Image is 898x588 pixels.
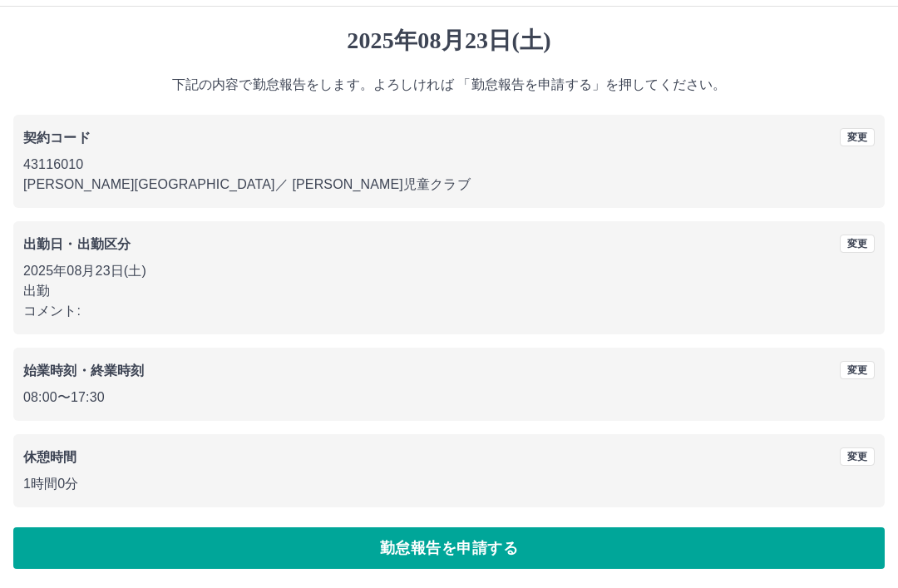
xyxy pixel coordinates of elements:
[23,155,875,175] p: 43116010
[23,363,144,378] b: 始業時刻・終業時刻
[23,301,875,321] p: コメント:
[23,261,875,281] p: 2025年08月23日(土)
[13,27,885,55] h1: 2025年08月23日(土)
[840,361,875,379] button: 変更
[23,474,875,494] p: 1時間0分
[23,131,91,145] b: 契約コード
[23,175,875,195] p: [PERSON_NAME][GEOGRAPHIC_DATA] ／ [PERSON_NAME]児童クラブ
[840,128,875,146] button: 変更
[13,527,885,569] button: 勤怠報告を申請する
[23,450,77,464] b: 休憩時間
[23,237,131,251] b: 出勤日・出勤区分
[23,388,875,408] p: 08:00 〜 17:30
[13,75,885,95] p: 下記の内容で勤怠報告をします。よろしければ 「勤怠報告を申請する」を押してください。
[840,235,875,253] button: 変更
[23,281,875,301] p: 出勤
[840,447,875,466] button: 変更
